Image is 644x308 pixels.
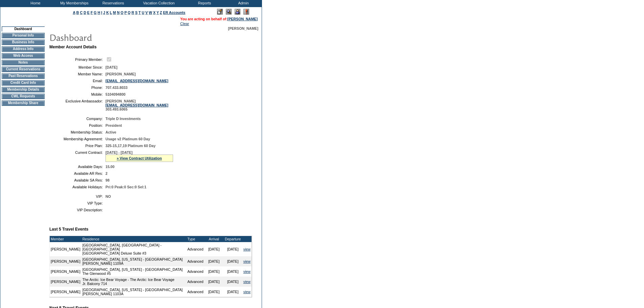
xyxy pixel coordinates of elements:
a: I [101,10,102,15]
td: Arrival [205,236,223,242]
a: G [94,10,96,15]
a: A [73,10,75,15]
td: Web Access [2,53,45,58]
td: [DATE] [205,242,223,256]
td: Past Reservations [2,73,45,79]
td: [PERSON_NAME] [50,256,81,266]
td: Available SA Res: [52,178,103,182]
td: [GEOGRAPHIC_DATA], [US_STATE] - [GEOGRAPHIC_DATA] [PERSON_NAME] 1109A [81,256,187,266]
a: Clear [180,22,189,26]
a: Q [128,10,130,15]
span: 15.00 [105,165,115,169]
a: Y [157,10,159,15]
a: E [87,10,90,15]
td: Membership Details [2,87,45,92]
span: NO [105,194,111,198]
span: 325-15,17,19 Platinum 60 Day [105,144,156,148]
td: Company: [52,117,103,121]
td: [DATE] [223,266,242,277]
td: Current Reservations [2,67,45,72]
td: Dashboard [2,26,45,31]
a: C [80,10,82,15]
a: ER Accounts [163,10,185,15]
td: [GEOGRAPHIC_DATA], [US_STATE] - [GEOGRAPHIC_DATA] [PERSON_NAME] 1103A [81,287,187,297]
a: V [145,10,148,15]
a: W [149,10,152,15]
td: [DATE] [205,277,223,287]
a: F [91,10,93,15]
span: [DATE] [105,65,117,69]
td: VIP Description: [52,208,103,212]
a: B [76,10,79,15]
td: Personal Info [2,33,45,38]
td: [DATE] [205,266,223,277]
span: 2 [105,171,108,175]
td: Type [186,236,204,242]
span: [PERSON_NAME] 303.493.6065 [105,99,168,111]
img: pgTtlDashboard.gif [49,30,184,44]
a: O [121,10,123,15]
td: [DATE] [223,277,242,287]
td: [DATE] [223,256,242,266]
span: 5104094800 [105,92,125,96]
td: Primary Member: [52,56,103,63]
a: R [132,10,134,15]
span: [PERSON_NAME] [228,26,258,30]
td: Address Info [2,46,45,52]
a: U [142,10,144,15]
a: T [139,10,141,15]
td: Advanced [186,287,204,297]
span: [PERSON_NAME] [105,72,136,76]
a: S [135,10,138,15]
span: Pri:0 Peak:0 Sec:0 Sel:1 [105,185,146,189]
td: Residence [81,236,187,242]
td: [GEOGRAPHIC_DATA], [US_STATE] - [GEOGRAPHIC_DATA] The Glenwood #5 [81,266,187,277]
td: Exclusive Ambassador: [52,99,103,111]
td: [PERSON_NAME] [50,266,81,277]
span: Active [105,130,116,134]
a: view [243,259,251,263]
span: 98 [105,178,110,182]
td: Departure [223,236,242,242]
td: Business Info [2,40,45,45]
td: [DATE] [205,256,223,266]
td: [DATE] [223,287,242,297]
a: K [106,10,109,15]
td: Phone: [52,86,103,90]
td: Credit Card Info [2,80,45,86]
a: [EMAIL_ADDRESS][DOMAIN_NAME] [105,103,168,107]
b: Last 5 Travel Events [49,227,88,232]
td: Member [50,236,81,242]
td: Current Contract: [52,150,103,162]
td: [GEOGRAPHIC_DATA], [GEOGRAPHIC_DATA] - [GEOGRAPHIC_DATA] [GEOGRAPHIC_DATA] Deluxe Suite #3 [81,242,187,256]
td: Available Days: [52,165,103,169]
td: The Arctic: Ice Bear Voyage - The Arctic: Ice Bear Voyage Jr. Balcony 714 [81,277,187,287]
img: Impersonate [235,9,240,15]
td: Membership Share [2,100,45,106]
b: Member Account Details [49,45,97,49]
td: Membership Agreement: [52,137,103,141]
td: Notes [2,60,45,65]
td: Price Plan: [52,144,103,148]
td: CWL Requests [2,94,45,99]
td: [PERSON_NAME] [50,277,81,287]
img: View Mode [226,9,232,15]
td: VIP: [52,194,103,198]
a: view [243,280,251,284]
td: [DATE] [205,287,223,297]
a: view [243,290,251,294]
a: [PERSON_NAME] [228,17,258,21]
td: VIP Type: [52,201,103,205]
a: X [153,10,156,15]
td: Advanced [186,256,204,266]
a: view [243,247,251,251]
td: Member Name: [52,72,103,76]
a: Z [160,10,162,15]
a: N [117,10,120,15]
span: Usage v2 Platinum 60 Day [105,137,150,141]
td: Membership Status: [52,130,103,134]
td: Advanced [186,277,204,287]
td: [PERSON_NAME] [50,242,81,256]
td: Mobile: [52,92,103,96]
td: Available Holidays: [52,185,103,189]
